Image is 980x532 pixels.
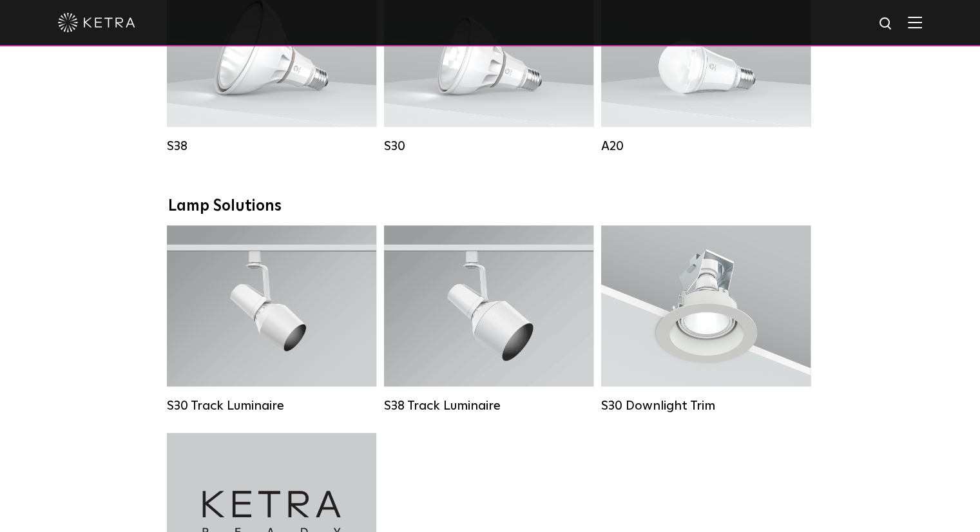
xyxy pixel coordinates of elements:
div: Lamp Solutions [168,197,812,216]
img: ketra-logo-2019-white [58,13,135,32]
img: search icon [878,16,894,32]
div: S30 [384,138,593,154]
div: S38 Track Luminaire [384,398,593,413]
a: S30 Track Luminaire Lumen Output:1100Colors:White / BlackBeam Angles:15° / 25° / 40° / 60° / 90°W... [167,225,376,413]
a: S30 Downlight Trim S30 Downlight Trim [601,225,811,413]
a: S38 Track Luminaire Lumen Output:1100Colors:White / BlackBeam Angles:10° / 25° / 40° / 60°Wattage... [384,225,593,413]
img: Hamburger%20Nav.svg [908,16,922,28]
div: S30 Track Luminaire [167,398,376,413]
div: S38 [167,138,376,154]
div: S30 Downlight Trim [601,398,811,413]
div: A20 [601,138,811,154]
